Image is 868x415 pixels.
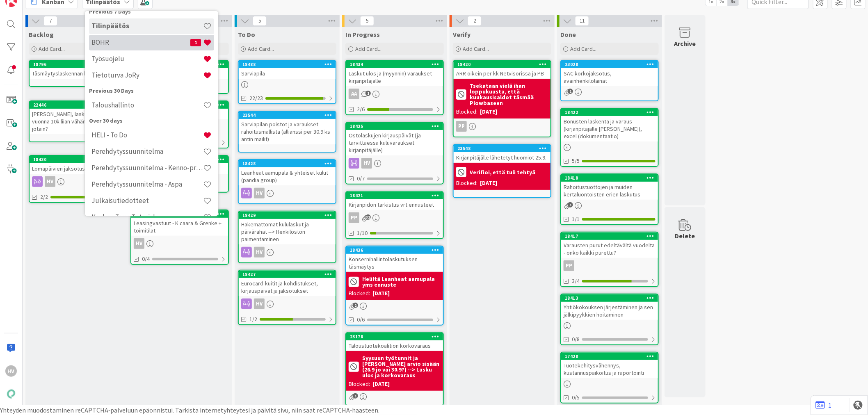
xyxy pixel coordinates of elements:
[816,400,832,410] a: 1
[561,174,658,182] div: 18418
[357,174,365,183] span: 0/7
[674,39,696,48] div: Archive
[565,353,658,359] div: 17428
[346,89,443,99] div: AA
[33,102,126,108] div: 22446
[357,315,365,324] span: 0/6
[254,188,265,198] div: HV
[30,156,126,163] div: 18430
[561,294,658,320] div: 18413Yhtiökokouksen järjestäminen ja sen jälkipyykkien hoitaminen
[561,109,658,116] div: 18422
[561,182,658,200] div: Rahoitustuottojen ja muiden kertaluontoisten erien laskutus
[30,101,126,134] div: 22446[PERSON_NAME], laskutettu viime vuonna 10k liian vähän - tehdäänkö jotain?
[346,123,443,155] div: 18425Ostolaskujen kirjauspäivät (ja tarvittaessa kuluvaraukset kirjanpitäjälle)
[350,193,443,198] div: 18421
[239,61,336,79] div: 18488Sarviapila
[350,123,443,129] div: 18425
[463,45,489,52] span: Add Card...
[30,109,126,134] div: [PERSON_NAME], laskutettu viime vuonna 10k liian vähän - tehdäänkö jotain?
[346,61,443,86] div: 18434Laskut ulos ja (myynnin) varaukset kirjanpitäjälle
[131,238,228,249] div: HV
[362,355,441,378] b: Syysuun työtunnit ja [PERSON_NAME] arvio sisään (26.9 jo vai 30.9?) --> Lasku ulos ja korkovaraus
[30,156,126,174] div: 18430Lomapäivien jaksotus / täsmäytys
[253,16,267,26] span: 5
[454,152,550,163] div: Kirjanpitäjälle lähetetyt huomiot 25.9.
[239,119,336,144] div: Sarviapilan poistot ja varaukset rahoitusmallista (allianssi per 30.9 ks antin mailit)
[91,180,203,188] h4: Perehdytyssuunnitelma - Aspa
[362,276,441,287] b: Heliltä Leanheat aamupala yms ennuste
[142,255,150,263] span: 0/4
[572,277,580,285] span: 3/4
[572,335,580,344] span: 0/8
[346,333,443,351] div: 23178Taloustuotekoalition korkovaraus
[349,289,370,298] div: Blocked:
[561,260,658,271] div: PP
[346,246,443,272] div: 18436Konsernihallintolaskutuksen täsmäytys
[91,213,203,221] h4: Kanban Zone Tutorial
[30,101,126,109] div: 22446
[570,45,596,52] span: Add Card...
[39,45,65,52] span: Add Card...
[242,161,336,166] div: 18428
[453,30,471,39] span: Verify
[239,212,336,219] div: 18429
[345,30,380,39] span: In Progress
[565,295,658,301] div: 18413
[346,199,443,210] div: Kirjanpidon tarkistus vrt ennusteet
[572,215,580,223] span: 1/1
[454,61,550,68] div: 18420
[239,219,336,244] div: Hakemattomat kululaskut ja päivärahat --> Henkilöstön paimentaminen
[239,278,336,296] div: Eurocard-kuitit ja kohdistukset, kirjauspäivät ja jaksotukset
[372,380,390,388] div: [DATE]
[239,61,336,68] div: 18488
[91,196,203,205] h4: Julkaisutiedotteet
[454,145,550,152] div: 23548
[457,62,550,67] div: 18420
[561,360,658,378] div: Tuotekehitysvähennys, kustannuspaikoitus ja raportointi
[346,192,443,199] div: 18421
[30,61,126,68] div: 18796
[561,294,658,302] div: 18413
[349,380,370,388] div: Blocked:
[45,176,55,187] div: HV
[91,22,203,30] h4: Tilinpäätös
[357,105,365,114] span: 2/6
[242,271,336,277] div: 18427
[561,233,658,240] div: 18417
[346,192,443,210] div: 18421Kirjanpidon tarkistus vrt ennusteet
[239,112,336,119] div: 23544
[238,30,255,39] span: To Do
[561,302,658,320] div: Yhtiökokouksen järjestäminen ja sen jälkipyykkien hoitaminen
[565,62,658,67] div: 23028
[91,71,203,79] h4: Tietoturva JoRy
[561,353,658,378] div: 17428Tuotekehitysvähennys, kustannuspaikoitus ja raportointi
[480,107,497,116] div: [DATE]
[30,61,126,79] div: 18796Täsmäytyslaskennan huomiointi FF2.0
[357,229,368,237] span: 1/10
[350,247,443,253] div: 18436
[33,157,126,162] div: 18430
[468,16,482,26] span: 2
[249,315,257,324] span: 1/2
[561,353,658,360] div: 17428
[456,121,467,132] div: PP
[249,94,263,103] span: 22/23
[239,271,336,278] div: 18427
[30,176,126,187] div: HV
[239,112,336,144] div: 23544Sarviapilan poistot ja varaukset rahoitusmallista (allianssi per 30.9 ks antin mailit)
[131,210,228,236] div: 18918Leasingvastuut - K caara & Grenke + toimitilat
[346,68,443,86] div: Laskut ulos ja (myynnin) varaukset kirjanpitäjälle
[565,233,658,239] div: 18417
[353,303,358,308] span: 2
[355,45,381,52] span: Add Card...
[346,212,443,223] div: PP
[346,158,443,169] div: HV
[239,299,336,309] div: HV
[456,107,477,116] div: Blocked:
[575,16,589,26] span: 11
[454,145,550,163] div: 23548Kirjanpitäjälle lähetetyt huomiot 25.9.
[5,388,17,400] img: avatar
[365,214,371,220] span: 32
[239,68,336,79] div: Sarviapila
[675,231,695,241] div: Delete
